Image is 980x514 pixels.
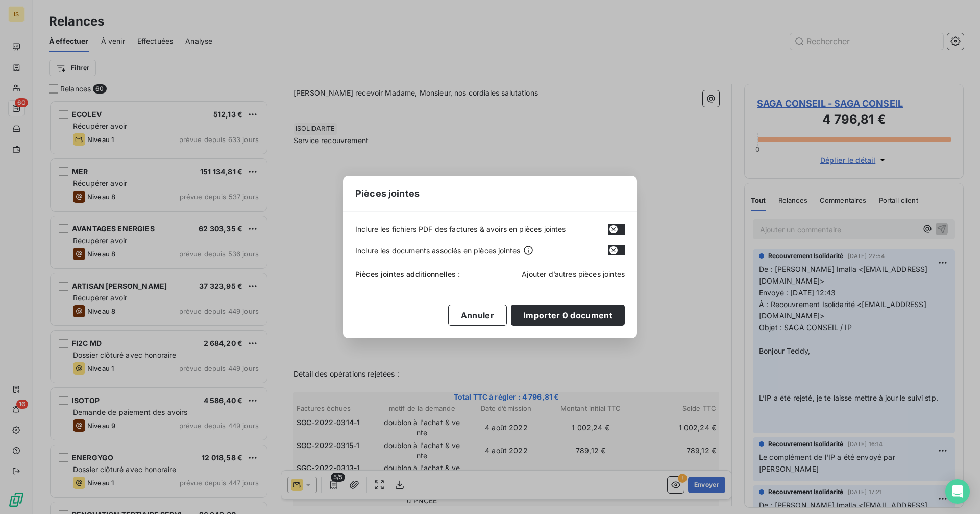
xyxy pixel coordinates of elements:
[355,245,520,256] span: Inclure les documents associés en pièces jointes
[448,305,507,326] button: Annuler
[511,305,625,326] button: Importer 0 document
[522,270,625,278] span: Ajouter d’autres pièces jointes
[355,224,566,235] span: Inclure les fichiers PDF des factures & avoirs en pièces jointes
[945,479,970,504] div: Open Intercom Messenger
[355,269,460,279] span: Pièces jointes additionnelles :
[355,186,420,200] span: Pièces jointes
